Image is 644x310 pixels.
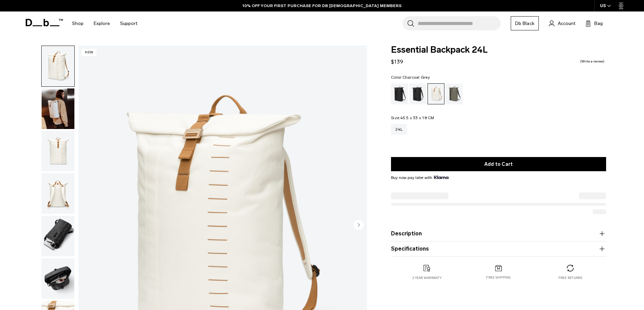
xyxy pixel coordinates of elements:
[94,11,110,35] a: Explore
[391,175,448,181] span: Buy now pay later with
[41,258,75,299] button: Essential Backpack 24L Oatmilk
[391,116,434,120] legend: Size:
[428,83,444,104] a: Oatmilk
[72,11,84,35] a: Shop
[353,219,364,231] button: Next slide
[42,216,74,256] img: Essential Backpack 24L Oatmilk
[434,176,448,179] img: {"height" => 20, "alt" => "Klarna"}
[391,58,403,65] span: $139
[391,124,407,135] a: 24L
[511,16,539,30] a: Db Black
[243,3,401,9] a: 10% OFF YOUR FIRST PURCHASE FOR DB [DEMOGRAPHIC_DATA] MEMBERS
[120,11,137,35] a: Support
[391,83,408,104] a: Black Out
[41,88,75,129] button: Essential Backpack 24L Oatmilk
[42,46,74,86] img: Essential Backpack 24L Oatmilk
[402,75,430,80] span: Charcoal Grey
[42,258,74,299] img: Essential Backpack 24L Oatmilk
[409,83,426,104] a: Charcoal Grey
[42,173,74,214] img: Essential Backpack 24L Oatmilk
[82,49,96,56] p: New
[580,60,604,63] a: Write a review
[486,275,511,280] p: Free shipping
[391,75,430,79] legend: Color:
[585,19,603,27] button: Bag
[41,173,75,214] button: Essential Backpack 24L Oatmilk
[558,276,582,280] p: Free returns
[42,88,74,129] img: Essential Backpack 24L Oatmilk
[391,245,606,253] button: Specifications
[400,115,434,120] span: 45.5 x 33 x 18 CM
[391,230,606,238] button: Description
[594,20,603,27] span: Bag
[67,11,142,35] nav: Main Navigation
[41,131,75,172] button: Essential Backpack 24L Oatmilk
[391,157,606,171] button: Add to Cart
[549,19,575,27] a: Account
[41,46,75,87] button: Essential Backpack 24L Oatmilk
[41,215,75,257] button: Essential Backpack 24L Oatmilk
[446,83,463,104] a: Forest Green
[42,131,74,172] img: Essential Backpack 24L Oatmilk
[558,20,575,27] span: Account
[391,46,606,54] span: Essential Backpack 24L
[412,276,441,280] p: 2 year warranty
